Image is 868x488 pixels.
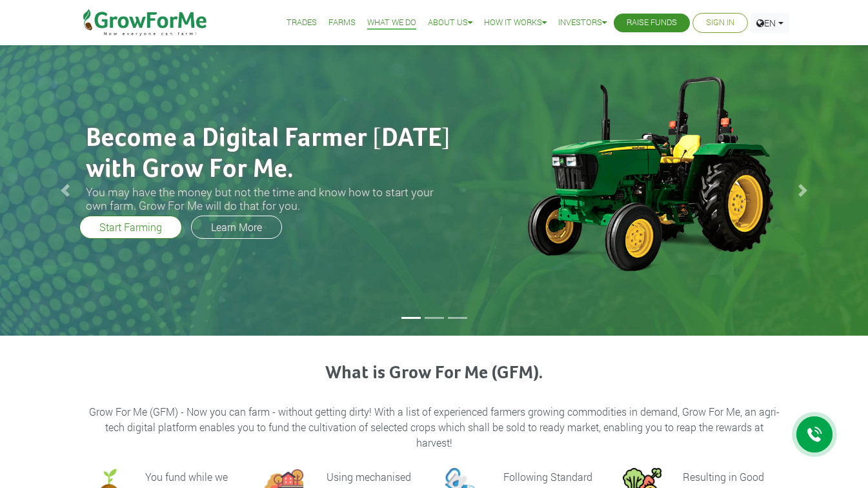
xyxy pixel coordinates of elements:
[88,404,781,451] p: Grow For Me (GFM) - Now you can farm - without getting dirty! With a list of experienced farmers ...
[86,185,454,212] h3: You may have the money but not the time and know how to start your own farm. Grow For Me will do ...
[484,16,547,30] a: How it Works
[558,16,607,30] a: Investors
[287,16,317,30] a: Trades
[328,16,356,30] a: Farms
[706,16,734,30] a: Sign In
[505,70,792,276] img: growforme image
[367,16,416,30] a: What We Do
[751,13,789,33] a: EN
[191,216,282,239] a: Learn More
[79,216,182,239] a: Start Farming
[88,363,781,385] h3: What is Grow For Me (GFM).
[86,123,454,185] h2: Become a Digital Farmer [DATE] with Grow For Me.
[627,16,677,30] a: Raise Funds
[428,16,472,30] a: About Us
